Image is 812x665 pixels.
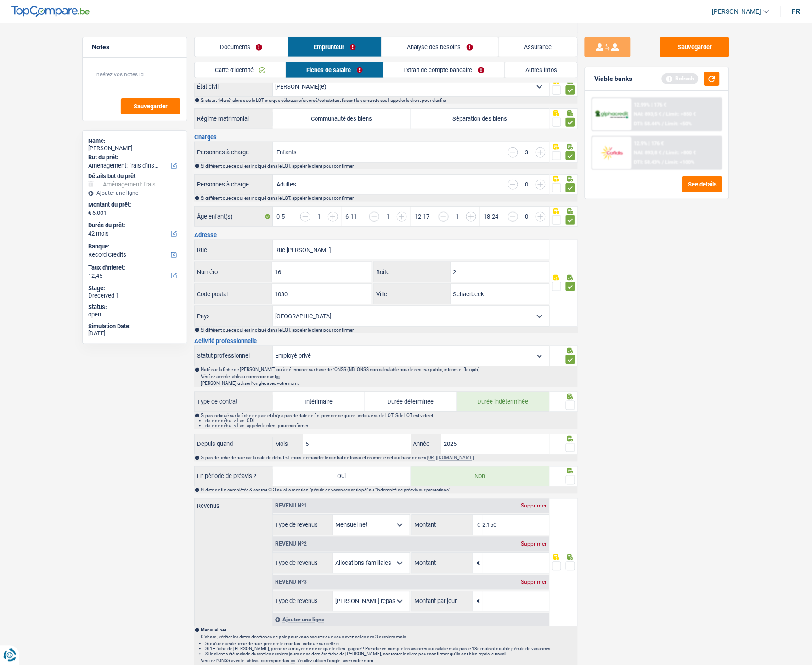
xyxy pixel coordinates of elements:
label: Durée du prêt: [88,222,180,229]
label: Montant [412,515,472,535]
a: Emprunteur [288,37,382,57]
label: État civil [195,77,273,96]
label: Numéro [195,262,272,282]
span: DTI: 58.44% [634,121,661,127]
div: Revenu nº3 [273,580,309,585]
input: MM [303,434,411,454]
label: Pays [195,306,273,326]
div: Si statut "Marié" alors que le LQT indique célibataire/divorcé/cohabitant faisant la demande seul... [201,98,577,103]
p: Vérifiez l'ONSS avec le tableau correspondant . Veuillez utiliser l'onglet avec votre nom. [201,659,577,664]
label: Code postal [195,284,272,304]
label: Taux d'intérêt: [88,264,180,271]
label: Durée indéterminée [457,392,549,412]
p: Vérifiez avec le tableau correspondant . [201,374,577,379]
span: € [473,592,483,611]
div: Si différent que ce qui est indiqué dans le LQT, appeler le client pour confirmer [201,327,577,332]
a: [URL][DOMAIN_NAME] [427,456,474,461]
label: Type de revenus [273,553,333,573]
label: Type de revenus [273,515,333,535]
h3: Adresse [194,232,578,238]
img: Cofidis [595,144,629,161]
label: Montant [412,553,472,573]
a: Carte d'identité [195,62,286,78]
span: € [473,553,483,573]
label: En période de préavis ? [195,469,273,484]
li: Si le client a été malade durant les derniers jours de sa dernière fiche de [PERSON_NAME], contac... [205,652,577,657]
div: Revenu nº1 [273,503,309,509]
a: Extrait de compte bancaire [383,62,505,78]
div: Si date de fin complétée & contrat CDI ou si la mention "pécule de vacances anticipé" ou "indemni... [201,488,577,493]
label: Enfants [276,149,297,155]
div: Supprimer [519,503,549,509]
label: Ville [374,284,451,304]
span: € [88,209,91,217]
label: Communauté des biens [273,109,411,129]
label: Année [411,434,441,454]
span: NAI: 893,8 € [634,150,662,156]
label: Régime matrimonial [195,112,273,126]
label: Banque: [88,243,180,250]
span: Limit: <100% [665,159,695,165]
div: [PERSON_NAME] [88,145,181,152]
div: Supprimer [519,541,549,547]
label: Type de contrat [195,395,273,410]
button: See details [682,176,722,192]
label: 0-5 [276,214,285,220]
span: Limit: >850 € [666,111,696,117]
p: Mensuel net [201,628,577,633]
img: AlphaCredit [595,109,629,120]
label: Durée déterminée [365,392,457,412]
div: Si pas indiqué sur la fiche de paie et il n'y a pas de date de fin, prendre ce qui est indiqué su... [201,413,577,428]
label: Rue [195,240,273,260]
label: Séparation des biens [411,109,549,129]
a: Fiches de salaire [286,62,383,78]
a: Analyse des besoins [382,37,498,57]
span: Sauvegarder [134,103,168,109]
span: € [473,515,483,535]
span: / [663,150,665,156]
div: 0 [523,181,531,187]
div: Refresh [662,73,699,84]
h5: Notes [92,43,178,51]
label: Oui [273,467,411,486]
label: Âge enfant(s) [195,207,273,226]
label: Montant par jour [412,592,472,611]
div: Supprimer [519,580,549,585]
div: Name: [88,137,181,145]
div: Ajouter une ligne [88,190,181,196]
div: Si différent que ce qui est indiqué dans le LQT, appeler le client pour confirmer [201,163,577,169]
div: Simulation Date: [88,323,181,330]
button: Sauvegarder [121,98,180,114]
div: 12.99% | 176 € [634,102,667,108]
div: 3 [523,149,531,155]
span: / [662,159,664,165]
button: Sauvegarder [660,37,729,57]
span: Limit: >800 € [666,150,696,156]
label: Non [411,467,549,486]
span: / [663,111,665,117]
label: Statut professionnel [195,346,273,366]
span: NAI: 893,5 € [634,111,662,117]
label: Depuis quand [195,437,273,452]
div: Dreceived 1 [88,292,181,299]
div: fr [792,7,801,16]
div: Ajouter une ligne [273,613,549,626]
label: Mois [273,434,303,454]
label: Intérimaire [273,392,365,412]
label: Personnes à charge [195,142,273,162]
div: 12.9% | 176 € [634,141,664,147]
div: Stage: [88,285,181,292]
label: Boite [374,262,451,282]
a: Documents [195,37,288,57]
p: [PERSON_NAME] utiliser l'onglet avec votre nom. [201,381,577,386]
li: Si 1+ fiche de [PERSON_NAME], prendre la moyenne de ce que le client gagne !! Prendre en compte l... [205,647,577,652]
p: Noté sur la fiche de [PERSON_NAME] ou à déterminer sur base de l'ONSS (NB. ONSS non calculable po... [201,367,577,372]
a: ici [276,374,280,379]
label: Montant du prêt: [88,201,180,209]
div: Détails but du prêt [88,173,181,180]
span: / [662,121,664,127]
label: Personnes à charge [195,175,273,194]
div: Si pas de fiche de paie car la date de début <1 mois: demander le contrat de travail et estimer l... [201,456,577,461]
a: Assurance [499,37,578,57]
span: Limit: <50% [665,121,692,127]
